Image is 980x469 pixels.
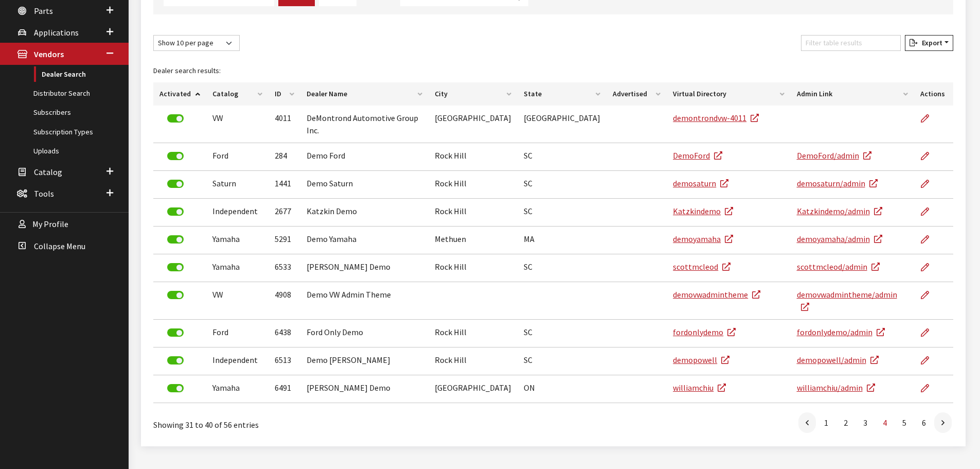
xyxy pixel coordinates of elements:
a: demovwadmintheme/admin [797,289,897,312]
span: Vendors [34,49,64,60]
a: Edit Dealer [920,348,938,373]
a: demopowell/admin [797,355,879,365]
a: williamchiu [673,383,726,393]
td: Rock Hill [429,171,518,199]
label: Deactivate Dealer [167,235,184,244]
th: Catalog: activate to sort column ascending [206,82,269,106]
td: 1441 [269,171,300,199]
label: Deactivate Dealer [167,207,184,216]
td: 284 [269,143,300,171]
td: Demo Saturn [300,171,429,199]
td: Ford [206,320,269,348]
div: Showing 31 to 40 of 56 entries [153,411,479,431]
td: VW [206,282,269,320]
a: demoyamaha/admin [797,234,882,244]
a: 1 [817,412,835,433]
a: demontrondvw-4011 [673,113,759,123]
label: Deactivate Dealer [167,328,184,337]
a: demovwadmintheme [673,289,760,300]
span: Tools [34,188,54,199]
button: Export [905,35,953,51]
th: State: activate to sort column ascending [518,82,607,106]
td: SC [518,320,607,348]
span: Catalog [34,167,62,177]
td: Ford Only Demo [300,320,429,348]
a: 3 [856,412,875,433]
td: Demo Ford [300,143,429,171]
td: SC [518,143,607,171]
a: Edit Dealer [920,254,938,280]
td: [GEOGRAPHIC_DATA] [518,106,607,143]
td: SC [518,171,607,199]
input: Filter table results [801,35,901,51]
label: Deactivate Dealer [167,180,184,188]
span: Collapse Menu [34,241,85,251]
a: Katzkindemo [673,206,733,216]
td: 5291 [269,227,300,254]
a: 5 [895,412,914,433]
td: Demo Yamaha [300,227,429,254]
th: ID: activate to sort column ascending [269,82,300,106]
td: SC [518,348,607,375]
a: 4 [876,412,894,433]
span: Applications [34,27,79,38]
td: Independent [206,348,269,375]
td: [PERSON_NAME] Demo [300,254,429,282]
td: MA [518,227,607,254]
td: Rock Hill [429,348,518,375]
th: Virtual Directory: activate to sort column ascending [667,82,790,106]
td: [GEOGRAPHIC_DATA] [429,106,518,143]
a: demosaturn/admin [797,178,878,188]
a: DemoFord [673,150,722,161]
td: SC [518,254,607,282]
td: Yamaha [206,227,269,254]
a: Edit Dealer [920,106,938,131]
td: Rock Hill [429,199,518,227]
a: 6 [915,412,933,433]
td: VW [206,106,269,143]
span: Parts [34,6,53,16]
th: City: activate to sort column ascending [429,82,518,106]
a: demopowell [673,355,729,365]
th: Dealer Name: activate to sort column ascending [300,82,429,106]
caption: Dealer search results: [153,59,953,82]
td: DeMontrond Automotive Group Inc. [300,106,429,143]
td: 6438 [269,320,300,348]
a: demoyamaha [673,234,733,244]
th: Activated: activate to sort column ascending [153,82,206,106]
th: Actions [914,82,953,106]
span: My Profile [32,219,68,230]
td: Rock Hill [429,143,518,171]
td: Methuen [429,227,518,254]
td: 2677 [269,199,300,227]
a: Edit Dealer [920,375,938,401]
a: 2 [836,412,855,433]
label: Deactivate Dealer [167,356,184,364]
th: Admin Link: activate to sort column ascending [791,82,914,106]
td: 6491 [269,375,300,403]
td: [PERSON_NAME] Demo [300,375,429,403]
a: DemoFord/admin [797,150,871,161]
td: Saturn [206,171,269,199]
td: 4011 [269,106,300,143]
a: scottmcleod [673,262,730,272]
a: Edit Dealer [920,227,938,252]
a: Edit Dealer [920,171,938,197]
td: Rock Hill [429,254,518,282]
label: Deactivate Dealer [167,263,184,271]
label: Deactivate Dealer [167,152,184,160]
td: [GEOGRAPHIC_DATA] [429,375,518,403]
td: Demo [PERSON_NAME] [300,348,429,375]
label: Deactivate Dealer [167,114,184,123]
a: Edit Dealer [920,282,938,308]
td: Independent [206,199,269,227]
a: Katzkindemo/admin [797,206,882,216]
a: williamchiu/admin [797,383,875,393]
td: 6513 [269,348,300,375]
a: Edit Dealer [920,143,938,169]
label: Deactivate Dealer [167,384,184,392]
label: Deactivate Dealer [167,291,184,299]
td: Rock Hill [429,320,518,348]
td: ON [518,375,607,403]
td: 4908 [269,282,300,320]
